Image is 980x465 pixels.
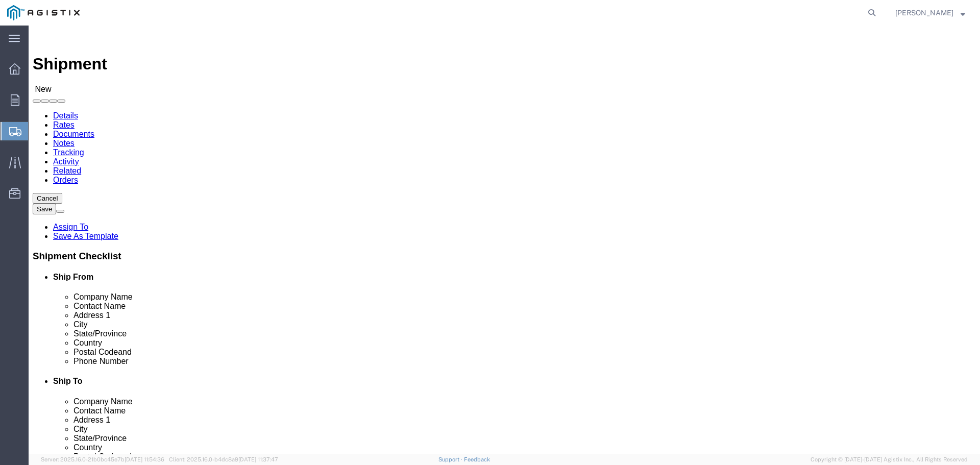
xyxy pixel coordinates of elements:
span: [DATE] 11:54:36 [125,456,164,462]
button: [PERSON_NAME] [895,7,966,19]
a: Feedback [464,456,490,462]
img: logo [7,5,80,20]
span: [DATE] 11:37:47 [238,456,278,462]
span: Server: 2025.16.0-21b0bc45e7b [41,456,164,462]
span: Luke Chesniak [895,7,953,18]
iframe: FS Legacy Container [29,26,980,454]
a: Support [438,456,464,462]
span: Copyright © [DATE]-[DATE] Agistix Inc., All Rights Reserved [811,455,968,464]
span: Client: 2025.16.0-b4dc8a9 [169,456,278,462]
